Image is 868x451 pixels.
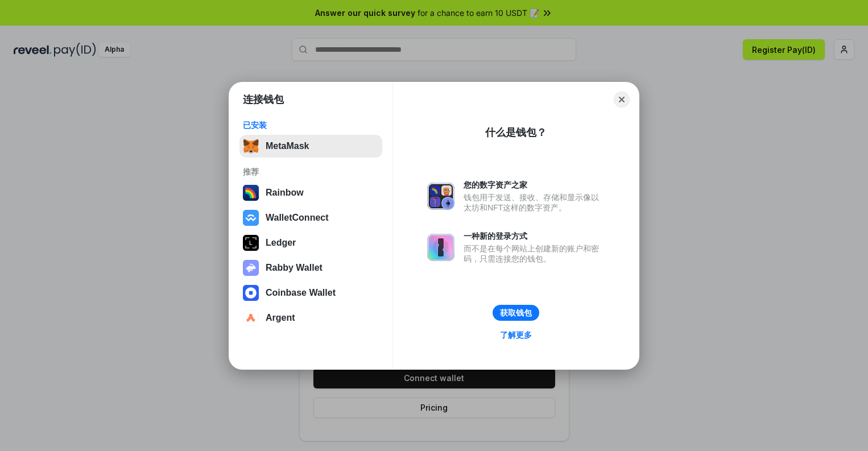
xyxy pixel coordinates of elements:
button: Coinbase Wallet [239,282,382,304]
button: Ledger [239,231,382,254]
div: 您的数字资产之家 [464,180,605,190]
div: 钱包用于发送、接收、存储和显示像以太坊和NFT这样的数字资产。 [464,192,605,213]
div: MetaMask [266,141,309,151]
img: svg+xml,%3Csvg%20xmlns%3D%22http%3A%2F%2Fwww.w3.org%2F2000%2Fsvg%22%20width%3D%2228%22%20height%3... [243,235,259,251]
button: Rainbow [239,181,382,204]
button: Argent [239,307,382,329]
img: svg+xml,%3Csvg%20width%3D%2228%22%20height%3D%2228%22%20viewBox%3D%220%200%2028%2028%22%20fill%3D... [243,310,259,326]
div: Argent [266,313,295,323]
img: svg+xml,%3Csvg%20width%3D%2228%22%20height%3D%2228%22%20viewBox%3D%220%200%2028%2028%22%20fill%3D... [243,210,259,226]
button: Rabby Wallet [239,256,382,279]
img: svg+xml,%3Csvg%20xmlns%3D%22http%3A%2F%2Fwww.w3.org%2F2000%2Fsvg%22%20fill%3D%22none%22%20viewBox... [427,183,454,210]
img: svg+xml,%3Csvg%20xmlns%3D%22http%3A%2F%2Fwww.w3.org%2F2000%2Fsvg%22%20fill%3D%22none%22%20viewBox... [243,260,259,276]
img: svg+xml,%3Csvg%20width%3D%2228%22%20height%3D%2228%22%20viewBox%3D%220%200%2028%2028%22%20fill%3D... [243,285,259,301]
a: 了解更多 [493,328,539,342]
div: 一种新的登录方式 [464,231,605,241]
button: Close [614,92,630,107]
div: 获取钱包 [500,308,532,318]
div: 推荐 [243,167,379,177]
div: WalletConnect [266,213,329,223]
img: svg+xml,%3Csvg%20width%3D%22120%22%20height%3D%22120%22%20viewBox%3D%220%200%20120%20120%22%20fil... [243,185,259,201]
img: svg+xml,%3Csvg%20xmlns%3D%22http%3A%2F%2Fwww.w3.org%2F2000%2Fsvg%22%20fill%3D%22none%22%20viewBox... [427,234,454,261]
button: 获取钱包 [493,305,539,321]
div: 而不是在每个网站上创建新的账户和密码，只需连接您的钱包。 [464,243,605,264]
div: 什么是钱包？ [485,126,547,139]
div: Rainbow [266,188,304,198]
div: Ledger [266,238,296,248]
div: Rabby Wallet [266,263,323,273]
img: svg+xml,%3Csvg%20fill%3D%22none%22%20height%3D%2233%22%20viewBox%3D%220%200%2035%2033%22%20width%... [243,138,259,154]
div: 了解更多 [500,330,532,340]
button: MetaMask [239,135,382,158]
button: WalletConnect [239,206,382,229]
div: Coinbase Wallet [266,288,336,298]
h1: 连接钱包 [243,93,284,106]
div: 已安装 [243,120,379,130]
